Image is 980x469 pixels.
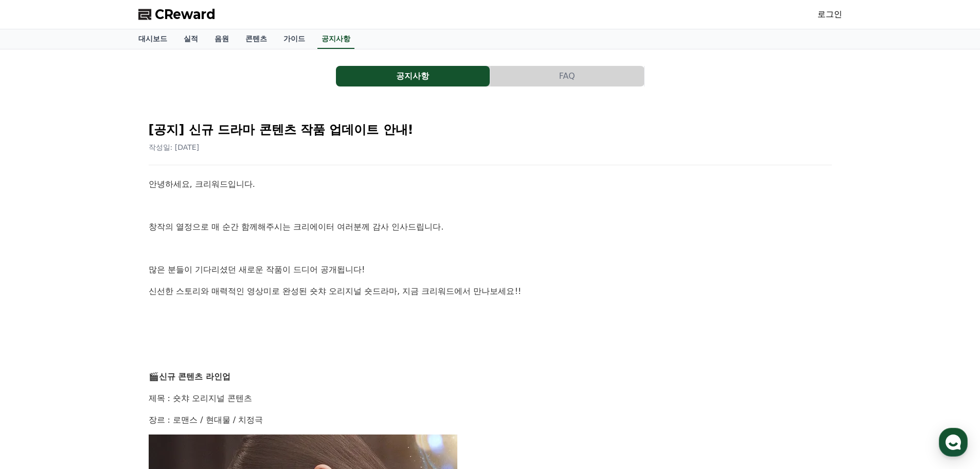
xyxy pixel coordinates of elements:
[149,285,832,298] p: 신선한 스토리와 매력적인 영상미로 완성된 숏챠 오리지널 숏드라마, 지금 크리워드에서 만나보세요!!
[149,392,832,405] p: 제목 : 숏챠 오리지널 콘텐츠
[149,121,832,138] h2: [공지] 신규 드라마 콘텐츠 작품 업데이트 안내!
[149,372,159,381] span: 🎬
[237,29,275,49] a: 콘텐츠
[138,6,216,23] a: CReward
[149,263,832,276] p: 많은 분들이 기다리셨던 새로운 작품이 드디어 공개됩니다!
[175,29,206,49] a: 실적
[206,29,237,49] a: 음원
[336,66,490,86] button: 공지사항
[149,220,832,234] p: 창작의 열정으로 매 순간 함께해주시는 크리에이터 여러분께 감사 인사드립니다.
[155,6,216,23] span: CReward
[130,29,175,49] a: 대시보드
[490,66,645,86] a: FAQ
[275,29,313,49] a: 가이드
[317,29,354,49] a: 공지사항
[159,372,230,381] strong: 신규 콘텐츠 라인업
[149,413,832,427] p: 장르 : 로맨스 / 현대물 / 치정극
[149,143,200,151] span: 작성일: [DATE]
[490,66,644,86] button: FAQ
[817,8,842,21] a: 로그인
[149,178,832,191] p: 안녕하세요, 크리워드입니다.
